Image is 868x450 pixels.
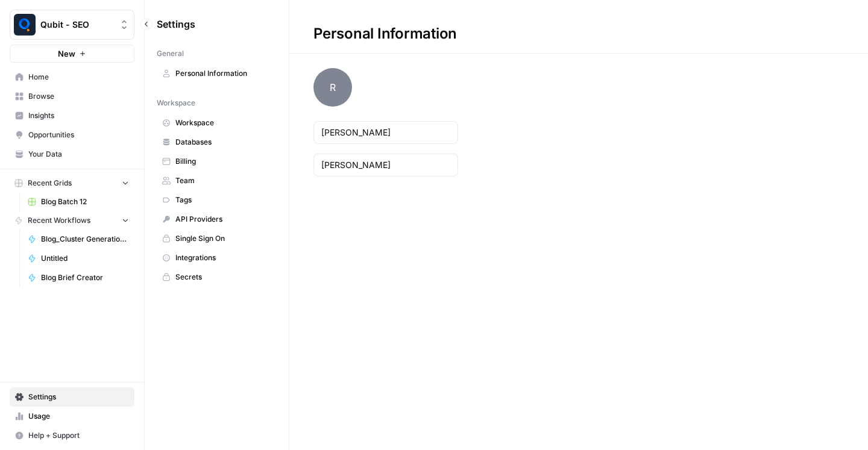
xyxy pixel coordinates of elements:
span: Integrations [175,252,271,263]
button: Workspace: Qubit - SEO [10,10,134,40]
span: Blog Batch 12 [41,196,129,207]
span: Help + Support [28,430,129,441]
a: API Providers [157,210,277,229]
a: Single Sign On [157,229,277,248]
a: Home [10,67,134,87]
span: Untitled [41,253,129,264]
span: Blog_Cluster Generation V3a1 with WP Integration [Live site] [41,234,129,245]
span: Recent Workflows [28,215,90,226]
span: Opportunities [28,130,129,140]
span: Personal Information [175,68,271,79]
a: Blog Batch 12 [22,192,134,211]
button: New [10,45,134,63]
a: Databases [157,133,277,152]
span: Insights [28,110,129,121]
a: Blog Brief Creator [22,268,134,287]
span: Workspace [175,117,271,128]
a: Settings [10,387,134,407]
span: Blog Brief Creator [41,272,129,283]
a: Integrations [157,248,277,267]
span: Your Data [28,149,129,160]
span: Team [175,175,271,186]
span: Tags [175,195,271,205]
span: Home [28,72,129,83]
a: Browse [10,87,134,106]
img: Qubit - SEO Logo [14,14,36,36]
a: Personal Information [157,64,277,83]
span: Settings [157,17,195,31]
span: Recent Grids [28,178,72,189]
a: Your Data [10,145,134,164]
a: Usage [10,407,134,426]
span: Workspace [157,98,195,108]
a: Blog_Cluster Generation V3a1 with WP Integration [Live site] [22,230,134,249]
span: Qubit - SEO [40,19,113,31]
div: Personal Information [289,24,481,43]
a: Team [157,171,277,190]
button: Recent Workflows [10,211,134,230]
span: Usage [28,411,129,422]
span: New [58,48,75,60]
span: General [157,48,184,59]
button: Help + Support [10,426,134,445]
span: Browse [28,91,129,102]
a: Insights [10,106,134,125]
a: Opportunities [10,125,134,145]
span: API Providers [175,214,271,225]
span: Secrets [175,272,271,283]
span: Databases [175,137,271,148]
span: R [313,68,352,107]
a: Untitled [22,249,134,268]
span: Single Sign On [175,233,271,244]
span: Settings [28,392,129,402]
a: Billing [157,152,277,171]
a: Secrets [157,267,277,287]
span: Billing [175,156,271,167]
a: Workspace [157,113,277,133]
button: Recent Grids [10,174,134,192]
a: Tags [157,190,277,210]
